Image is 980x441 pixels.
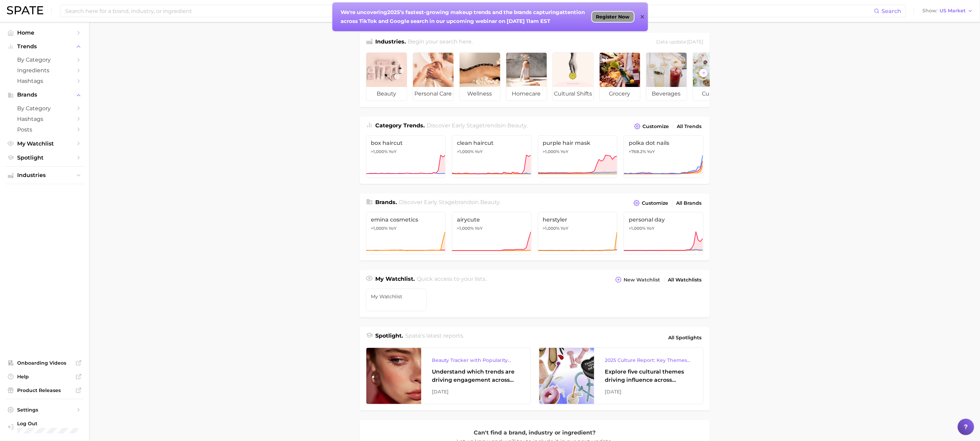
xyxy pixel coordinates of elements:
[405,332,464,343] h2: Spate's latest reports.
[642,200,669,206] span: Customize
[633,122,671,131] button: Customize
[460,87,500,101] span: wellness
[605,356,692,364] div: 2025 Culture Report: Key Themes That Are Shaping Consumer Demand
[17,374,72,380] span: Help
[376,122,425,129] span: Category Trends .
[17,67,72,74] span: Ingredients
[5,385,84,395] a: Product Releases
[475,226,483,231] span: YoY
[457,149,474,154] span: >1,000%
[366,348,531,404] a: Beauty Tracker with Popularity IndexUnderstand which trends are driving engagement across platfor...
[675,122,704,131] a: All Trends
[538,212,618,254] a: herstyler>1,000% YoY
[432,388,519,396] div: [DATE]
[457,140,527,146] span: clean haircut
[506,52,547,101] a: homecare
[553,87,593,101] span: cultural shifts
[5,371,84,382] a: Help
[629,216,698,223] span: personal day
[366,135,446,178] a: box haircut>1,000% YoY
[693,52,734,101] a: culinary
[553,52,594,101] a: cultural shifts
[376,199,397,205] span: Brands .
[647,149,655,154] span: YoY
[646,52,687,101] a: beverages
[5,152,84,163] a: Spotlight
[459,52,500,101] a: wellness
[17,407,72,413] span: Settings
[624,135,704,178] a: polka dot nails+768.2% YoY
[506,87,547,101] span: homecare
[5,103,84,114] a: by Category
[629,149,646,154] span: +768.2%
[5,90,84,100] button: Brands
[17,420,83,427] span: Log Out
[543,216,613,223] span: herstyler
[17,387,72,393] span: Product Releases
[643,124,669,129] span: Customize
[475,149,483,154] span: YoY
[922,9,937,13] span: Show
[371,294,422,299] span: My Watchlist
[605,388,692,396] div: [DATE]
[5,76,84,86] a: Hashtags
[5,358,84,368] a: Onboarding Videos
[882,8,901,14] span: Search
[676,200,702,206] span: All Brands
[17,105,72,112] span: by Category
[538,135,618,178] a: purple hair mask>1,000% YoY
[5,27,84,38] a: Home
[452,135,532,178] a: clean haircut>1,000% YoY
[17,360,72,366] span: Onboarding Videos
[64,5,874,17] input: Search here for a brand, industry, or ingredient
[17,43,72,50] span: Trends
[5,41,84,52] button: Trends
[432,356,519,364] div: Beauty Tracker with Popularity Index
[371,149,388,154] span: >1,000%
[5,405,84,415] a: Settings
[17,126,72,133] span: Posts
[17,29,72,36] span: Home
[17,116,72,122] span: Hashtags
[413,52,454,101] a: personal care
[561,149,569,154] span: YoY
[669,333,702,342] span: All Spotlights
[17,56,72,63] span: by Category
[940,9,966,13] span: US Market
[5,138,84,149] a: My Watchlist
[389,226,397,231] span: YoY
[543,226,560,231] span: >1,000%
[376,332,403,343] h1: Spotlight.
[399,199,500,205] span: Discover Early Stage brands in .
[389,149,397,154] span: YoY
[5,418,84,436] a: Log out. Currently logged in with e-mail lynne.stewart@mpgllc.com.
[624,212,704,254] a: personal day>1,000% YoY
[366,289,427,311] a: My Watchlist
[629,226,646,231] span: >1,000%
[600,87,640,101] span: grocery
[371,216,441,223] span: emina cosmetics
[5,54,84,65] a: by Category
[666,275,704,285] a: All Watchlists
[699,68,708,77] button: Scroll Right
[371,226,388,231] span: >1,000%
[17,92,72,98] span: Brands
[376,38,406,47] h1: Industries.
[629,140,698,146] span: polka dot nails
[366,212,446,254] a: emina cosmetics>1,000% YoY
[480,199,499,205] span: beauty
[366,52,407,101] a: beauty
[677,124,702,129] span: All Trends
[408,38,473,47] h2: Begin your search here.
[667,332,704,343] a: All Spotlights
[561,226,569,231] span: YoY
[366,87,407,101] span: beauty
[614,275,662,285] button: New Watchlist
[413,87,453,101] span: personal care
[5,124,84,135] a: Posts
[693,87,733,101] span: culinary
[646,87,687,101] span: beverages
[599,52,640,101] a: grocery
[5,114,84,124] a: Hashtags
[417,275,486,285] h2: Quick access to your lists.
